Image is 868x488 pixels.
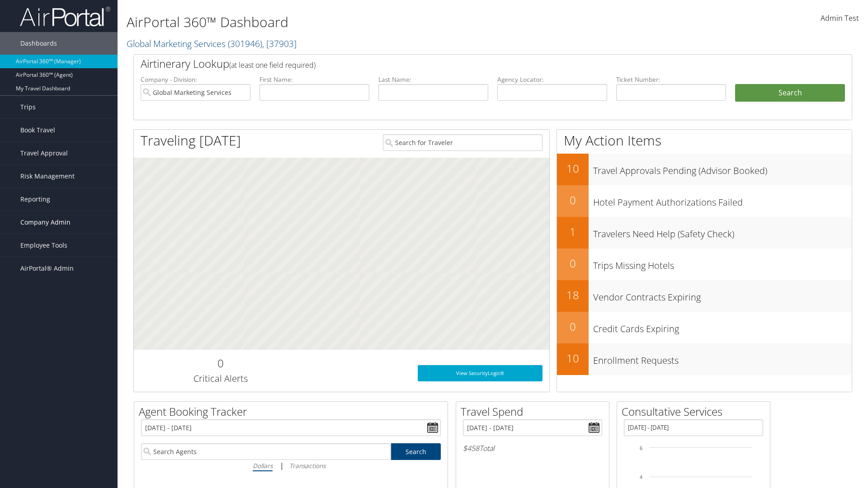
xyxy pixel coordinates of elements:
[622,404,770,419] h2: Consultative Services
[262,38,297,50] span: , [ 37903 ]
[557,131,852,150] h1: My Action Items
[593,160,852,177] h3: Travel Approvals Pending (Advisor Booked)
[378,75,488,84] label: Last Name:
[557,287,589,303] h2: 18
[821,5,859,33] a: Admin Test
[593,286,852,304] h3: Vendor Contracts Expiring
[821,13,859,23] span: Admin Test
[616,75,726,84] label: Ticket Number:
[557,256,589,271] h2: 0
[20,119,55,141] span: Book Travel
[20,165,75,188] span: Risk Management
[253,461,273,470] i: Dollars
[463,443,602,453] h6: Total
[20,32,57,55] span: Dashboards
[557,161,589,176] h2: 10
[593,350,852,367] h3: Enrollment Requests
[557,312,852,343] a: 0Credit Cards Expiring
[461,404,609,419] h2: Travel Spend
[593,255,852,272] h3: Trips Missing Hotels
[20,142,68,164] span: Travel Approval
[141,75,250,84] label: Company - Division:
[141,460,441,471] div: |
[391,443,441,460] a: Search
[418,365,542,381] a: View SecurityLogic®
[640,474,642,480] tspan: 4
[20,211,71,234] span: Company Admin
[141,372,300,385] h3: Critical Alerts
[557,217,852,249] a: 1Travelers Need Help (Safety Check)
[259,75,369,84] label: First Name:
[497,75,607,84] label: Agency Locator:
[141,131,241,150] h1: Traveling [DATE]
[141,443,391,460] input: Search Agents
[141,356,300,371] h2: 0
[593,223,852,240] h3: Travelers Need Help (Safety Check)
[593,318,852,335] h3: Credit Cards Expiring
[383,134,542,151] input: Search for Traveler
[20,6,110,27] img: airportal-logo.png
[593,192,852,209] h3: Hotel Payment Authorizations Failed
[141,56,785,71] h2: Airtinerary Lookup
[557,319,589,334] h2: 0
[20,257,74,280] span: AirPortal® Admin
[463,443,479,453] span: $458
[228,38,262,50] span: ( 301946 )
[557,249,852,280] a: 0Trips Missing Hotels
[289,461,325,470] i: Transactions
[640,446,642,451] tspan: 6
[557,343,852,375] a: 10Enrollment Requests
[557,351,589,366] h2: 10
[20,188,50,211] span: Reporting
[557,224,589,239] h2: 1
[229,60,316,70] span: (at least one field required)
[557,185,852,217] a: 0Hotel Payment Authorizations Failed
[20,234,67,257] span: Employee Tools
[557,154,852,185] a: 10Travel Approvals Pending (Advisor Booked)
[127,13,615,32] h1: AirPortal 360™ Dashboard
[127,38,297,50] a: Global Marketing Services
[20,96,36,118] span: Trips
[557,192,589,208] h2: 0
[139,404,448,419] h2: Agent Booking Tracker
[735,84,845,102] button: Search
[557,280,852,312] a: 18Vendor Contracts Expiring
